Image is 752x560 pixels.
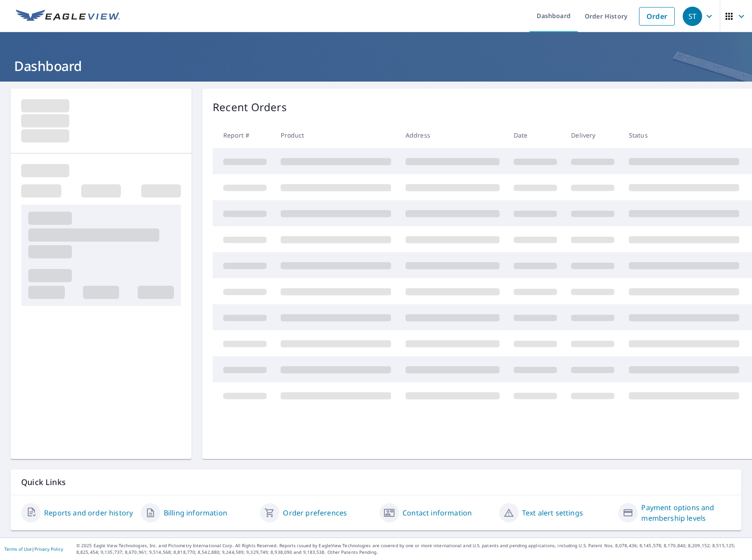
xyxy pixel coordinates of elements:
[283,508,347,518] a: Order preferences
[4,546,32,552] a: Terms of Use
[213,99,287,115] p: Recent Orders
[34,546,63,552] a: Privacy Policy
[274,122,398,148] th: Product
[564,122,621,148] th: Delivery
[4,546,63,552] p: |
[164,508,227,518] a: Billing information
[639,7,675,26] a: Order
[622,122,746,148] th: Status
[16,10,120,23] img: EV Logo
[44,508,133,518] a: Reports and order history
[507,122,564,148] th: Date
[399,122,507,148] th: Address
[76,542,748,556] p: © 2025 Eagle View Technologies, Inc. and Pictometry International Corp. All Rights Reserved. Repo...
[21,477,731,488] p: Quick Links
[641,502,731,523] a: Payment options and membership levels
[11,57,741,75] h1: Dashboard
[522,508,583,518] a: Text alert settings
[683,7,702,26] div: ST
[213,122,274,148] th: Report #
[402,508,472,518] a: Contact information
